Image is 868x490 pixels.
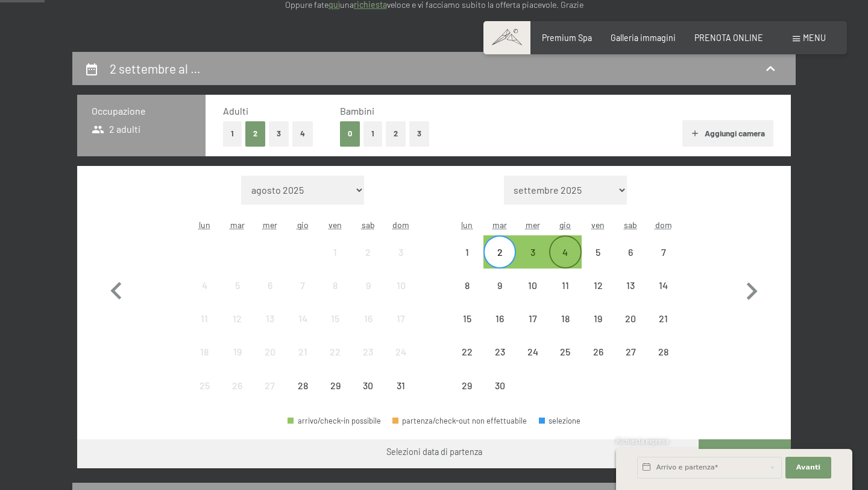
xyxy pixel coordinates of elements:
[549,235,582,268] div: partenza/check-out possibile
[614,336,647,368] div: Sat Sep 27 2025
[451,369,483,402] div: partenza/check-out non effettuabile
[320,281,350,311] div: 8
[269,121,289,146] button: 3
[188,269,221,302] div: partenza/check-out non effettuabile
[492,220,507,230] abbr: martedì
[516,235,549,268] div: partenza/check-out possibile
[221,336,253,368] div: partenza/check-out non effettuabile
[286,369,319,402] div: Thu Aug 28 2025
[319,336,351,368] div: partenza/check-out non effettuabile
[549,336,582,368] div: Thu Sep 25 2025
[188,336,221,368] div: Mon Aug 18 2025
[319,336,351,368] div: Fri Aug 22 2025
[319,269,351,302] div: partenza/check-out non effettuabile
[245,121,265,146] button: 2
[483,302,516,335] div: partenza/check-out non effettuabile
[221,369,253,402] div: Tue Aug 26 2025
[286,269,319,302] div: Thu Aug 07 2025
[549,269,582,302] div: partenza/check-out non effettuabile
[583,314,613,344] div: 19
[516,302,549,335] div: partenza/check-out non effettuabile
[452,281,482,311] div: 8
[516,269,549,302] div: partenza/check-out non effettuabile
[582,269,614,302] div: Fri Sep 12 2025
[255,347,285,377] div: 20
[254,269,286,302] div: partenza/check-out non effettuabile
[647,336,680,368] div: partenza/check-out non effettuabile
[386,247,416,278] div: 3
[189,381,219,411] div: 25
[385,269,417,302] div: Sun Aug 10 2025
[385,302,417,335] div: Sun Aug 17 2025
[386,446,482,458] div: Selezioni data di partenza
[255,314,285,344] div: 13
[352,302,385,335] div: Sat Aug 16 2025
[221,369,253,402] div: partenza/check-out non effettuabile
[647,302,680,335] div: Sun Sep 21 2025
[263,220,277,230] abbr: mercoledì
[385,369,417,402] div: Sun Aug 31 2025
[188,302,221,335] div: partenza/check-out non effettuabile
[363,121,382,146] button: 1
[385,302,417,335] div: partenza/check-out non effettuabile
[286,369,319,402] div: partenza/check-out non effettuabile
[647,302,680,335] div: partenza/check-out non effettuabile
[288,417,381,425] div: arrivo/check-in possibile
[254,302,286,335] div: partenza/check-out non effettuabile
[694,33,763,43] span: PRENOTA ONLINE
[483,369,516,402] div: partenza/check-out non effettuabile
[352,269,385,302] div: partenza/check-out non effettuabile
[615,281,646,311] div: 13
[615,314,646,344] div: 20
[385,235,417,268] div: partenza/check-out non effettuabile
[614,336,647,368] div: partenza/check-out non effettuabile
[516,235,549,268] div: Wed Sep 03 2025
[485,314,515,344] div: 16
[682,120,773,147] button: Aggiungi camera
[483,302,516,335] div: Tue Sep 16 2025
[582,336,614,368] div: partenza/check-out non effettuabile
[516,269,549,302] div: Wed Sep 10 2025
[386,121,406,146] button: 2
[582,235,614,268] div: partenza/check-out non effettuabile
[189,314,219,344] div: 11
[297,220,309,230] abbr: giovedì
[582,235,614,268] div: Fri Sep 05 2025
[615,347,646,377] div: 27
[386,281,416,311] div: 10
[199,220,210,230] abbr: lunedì
[549,336,582,368] div: partenza/check-out non effettuabile
[517,247,547,278] div: 3
[451,235,483,268] div: partenza/check-out non effettuabile
[647,336,680,368] div: Sun Sep 28 2025
[614,235,647,268] div: Sat Sep 06 2025
[452,381,482,411] div: 29
[288,347,318,377] div: 21
[221,302,253,335] div: Tue Aug 12 2025
[223,121,242,146] button: 1
[362,220,375,230] abbr: sabato
[352,235,385,268] div: Sat Aug 02 2025
[222,314,252,344] div: 12
[385,336,417,368] div: partenza/check-out non effettuabile
[92,104,191,118] h3: Occupazione
[385,269,417,302] div: partenza/check-out non effettuabile
[320,247,350,278] div: 1
[320,347,350,377] div: 22
[614,302,647,335] div: partenza/check-out non effettuabile
[526,220,540,230] abbr: mercoledì
[483,336,516,368] div: partenza/check-out non effettuabile
[319,369,351,402] div: Fri Aug 29 2025
[582,336,614,368] div: Fri Sep 26 2025
[352,369,385,402] div: Sat Aug 30 2025
[452,247,482,278] div: 1
[292,121,313,146] button: 4
[319,235,351,268] div: Fri Aug 01 2025
[485,281,515,311] div: 9
[223,105,248,116] span: Adulti
[319,269,351,302] div: Fri Aug 08 2025
[254,336,286,368] div: partenza/check-out non effettuabile
[624,220,637,230] abbr: sabato
[614,269,647,302] div: Sat Sep 13 2025
[385,235,417,268] div: Sun Aug 03 2025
